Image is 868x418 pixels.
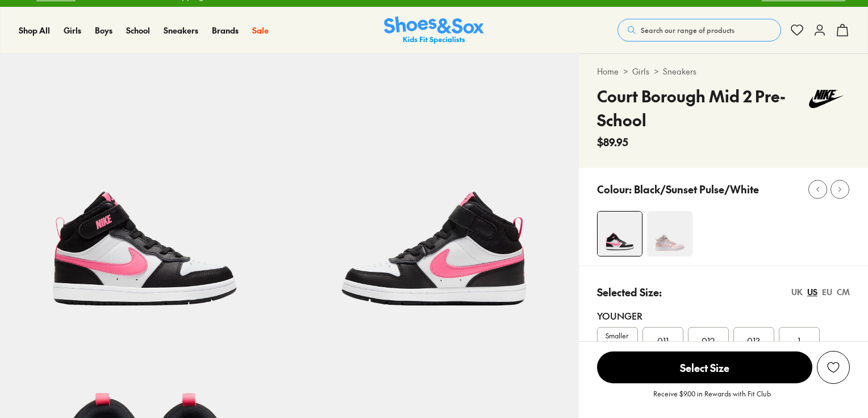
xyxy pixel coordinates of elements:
div: UK [791,286,803,298]
h4: Court Borough Mid 2 Pre-School [597,84,803,132]
a: Home [597,65,619,77]
span: Sneakers [164,24,198,36]
img: SNS_Logo_Responsive.svg [384,16,484,44]
img: 5-553355_1 [289,53,578,343]
span: 013 [747,334,760,347]
span: Brands [212,24,239,36]
span: 1 [798,334,800,347]
img: Vendor logo [803,84,850,114]
span: Select Size [597,351,812,383]
span: 012 [702,334,715,347]
img: 4-527674_1 [647,211,692,256]
a: Brands [212,24,239,36]
a: Girls [632,65,649,77]
div: > > [597,65,850,77]
div: Younger [597,309,850,322]
span: Boys [95,24,112,36]
p: Black/Sunset Pulse/White [634,181,759,197]
a: Sale [252,24,269,36]
span: School [126,24,150,36]
p: Receive $9.00 in Rewards with Fit Club [653,388,771,409]
button: Select Size [597,351,812,384]
span: 011 [657,334,669,347]
span: Sale [252,24,269,36]
span: Search our range of products [641,25,735,35]
a: Sneakers [164,24,198,36]
a: Shop All [19,24,50,36]
img: 4-553354_1 [598,212,642,256]
div: CM [837,286,850,298]
a: Shoes & Sox [384,16,484,44]
span: $89.95 [597,134,628,150]
a: Sneakers [663,65,696,77]
div: US [807,286,817,298]
a: Girls [64,24,81,36]
a: School [126,24,150,36]
span: Shop All [19,24,50,36]
a: Boys [95,24,112,36]
span: Girls [64,24,81,36]
div: EU [822,286,832,298]
button: Search our range of products [617,19,781,42]
button: Add to Wishlist [817,351,850,384]
p: Colour: [597,181,632,197]
p: Selected Size: [597,284,662,300]
span: Smaller Sizes [598,330,637,351]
